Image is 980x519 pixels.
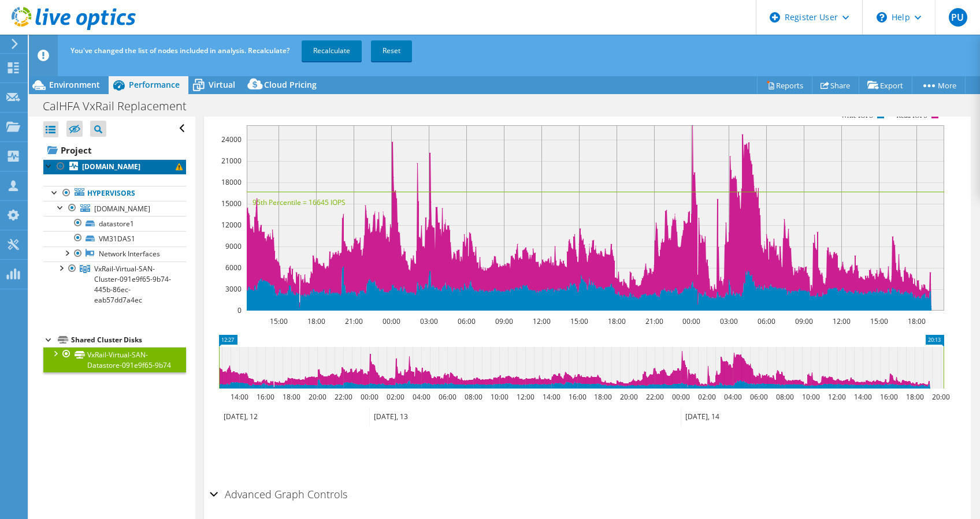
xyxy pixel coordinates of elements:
a: [DOMAIN_NAME] [43,159,186,174]
span: You've changed the list of nodes included in analysis. Recalculate? [70,46,289,55]
text: 02:00 [698,392,716,402]
text: 00:00 [672,392,690,402]
a: Reset [371,40,412,61]
h1: CalHFA VxRail Replacement [38,100,205,113]
text: 18:00 [608,316,626,326]
text: 0 [237,305,242,315]
text: 20:00 [620,392,638,402]
a: More [912,76,966,94]
h2: Advanced Graph Controls [210,483,347,506]
text: 15:00 [270,316,288,326]
text: 06:00 [750,392,768,402]
a: datastore1 [43,216,186,231]
text: 14:00 [231,392,248,402]
a: Reports [757,76,812,94]
text: 3000 [225,284,242,294]
b: [DOMAIN_NAME] [82,162,140,171]
text: 08:00 [465,392,482,402]
text: 00:00 [383,316,400,326]
text: 21:00 [345,316,363,326]
svg: \n [877,12,887,23]
text: 9000 [225,241,242,251]
text: 18:00 [906,392,924,402]
text: 18:00 [908,316,926,326]
span: Virtual [209,79,235,90]
text: 22:00 [335,392,352,402]
text: 03:00 [420,316,438,326]
text: 95th Percentile = 16645 IOPS [253,197,346,207]
text: 12:00 [833,316,851,326]
span: PU [949,8,967,27]
text: 18000 [221,177,242,187]
text: 18:00 [594,392,612,402]
text: 18:00 [283,392,300,402]
text: 04:00 [724,392,742,402]
a: [DOMAIN_NAME] [43,201,186,216]
text: 20:00 [309,392,326,402]
text: 10:00 [802,392,820,402]
a: Project [43,141,186,159]
span: Cloud Pricing [264,79,317,90]
a: Network Interfaces [43,247,186,262]
text: 21000 [221,156,242,166]
text: 16:00 [257,392,274,402]
text: 00:00 [682,316,700,326]
text: 00:00 [361,392,378,402]
a: Share [812,76,859,94]
span: Performance [129,79,180,90]
a: Hypervisors [43,186,186,201]
text: 15:00 [870,316,888,326]
text: 06:00 [439,392,456,402]
text: 16:00 [880,392,898,402]
text: 08:00 [776,392,794,402]
text: 09:00 [495,316,513,326]
div: Shared Cluster Disks [71,333,186,347]
text: 03:00 [720,316,738,326]
text: 20:00 [932,392,950,402]
text: 06:00 [458,316,476,326]
span: [DOMAIN_NAME] [94,204,150,214]
text: 15000 [221,199,242,208]
a: Export [859,76,912,94]
span: Environment [49,79,100,90]
text: 18:00 [307,316,325,326]
text: 15:00 [570,316,588,326]
text: 6000 [225,263,242,272]
a: VM31DAS1 [43,231,186,246]
text: 14:00 [543,392,560,402]
text: 12:00 [828,392,846,402]
text: 09:00 [795,316,813,326]
text: 04:00 [413,392,430,402]
text: 12000 [221,220,242,230]
text: 02:00 [387,392,404,402]
text: 16:00 [569,392,586,402]
a: Recalculate [302,40,362,61]
span: VxRail-Virtual-SAN-Cluster-091e9f65-9b74-445b-86ec-eab57dd7a4ec [94,264,171,305]
text: 14:00 [854,392,872,402]
text: 10:00 [491,392,508,402]
a: VxRail-Virtual-SAN-Datastore-091e9f65-9b74 [43,347,186,372]
a: VxRail-Virtual-SAN-Cluster-091e9f65-9b74-445b-86ec-eab57dd7a4ec [43,262,186,308]
text: 21:00 [645,316,663,326]
text: 12:00 [517,392,534,402]
text: 06:00 [758,316,775,326]
text: 12:00 [533,316,551,326]
text: 24000 [221,135,242,144]
text: 22:00 [646,392,664,402]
